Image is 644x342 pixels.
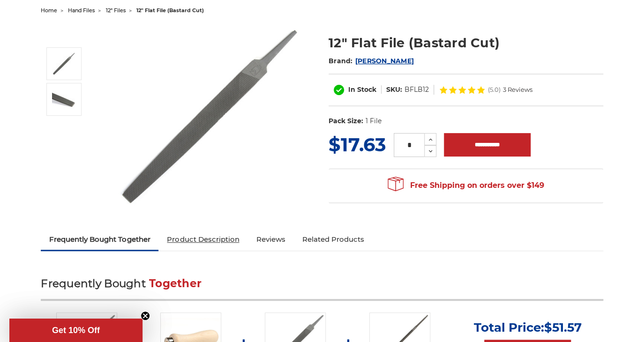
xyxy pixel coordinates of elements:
[503,87,532,93] span: 3 Reviews
[105,7,125,14] a: 12" files
[355,57,414,65] a: [PERSON_NAME]
[149,277,202,290] span: Together
[348,85,376,94] span: In Stock
[404,85,429,95] dd: BFLB12
[52,52,75,75] img: 12" Flat Bastard File
[247,229,293,250] a: Reviews
[329,57,353,65] span: Brand:
[544,320,581,335] span: $51.57
[158,229,247,250] a: Product Description
[329,34,603,52] h1: 12" Flat File (Bastard Cut)
[41,7,57,14] a: home
[386,85,402,95] dt: SKU:
[115,24,302,209] img: 12" Flat Bastard File
[366,116,382,126] dd: 1 File
[473,320,581,335] p: Total Price:
[68,7,95,14] a: hand files
[141,311,150,320] button: Close teaser
[9,319,142,342] div: Get 10% OffClose teaser
[41,277,145,290] span: Frequently Bought
[52,326,100,335] span: Get 10% Off
[488,87,501,93] span: (5.0)
[136,7,203,14] span: 12" flat file (bastard cut)
[52,90,75,108] img: 12 inch flat file bastard double cut
[329,133,386,156] span: $17.63
[41,229,158,250] a: Frequently Bought Together
[388,176,544,195] span: Free Shipping on orders over $149
[329,116,363,126] dt: Pack Size:
[293,229,372,250] a: Related Products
